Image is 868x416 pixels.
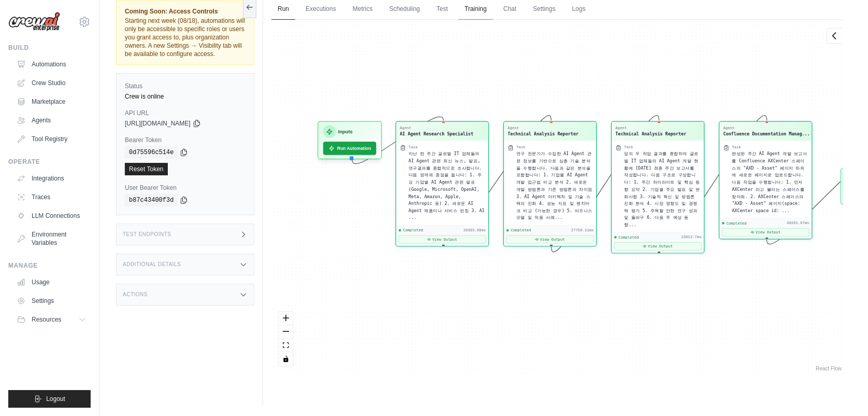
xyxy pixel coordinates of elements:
span: Completed [403,228,423,233]
div: InputsRun Automation [317,121,382,159]
div: Task [516,145,525,150]
div: AgentConfluence Documentation Manag...Task완성된 주간 AI Agent 개발 보고서를 Confluence AXCenter 스페이스의 "AXD ... [719,121,812,240]
g: Edge from 5ad3cfc37d08fac14c5da83e32d2966f to ae3ba4bf65f7cb86d3e441a9db9e4dc5 [551,116,659,252]
button: zoom in [279,312,293,325]
button: fit view [279,339,293,352]
a: Traces [12,189,91,205]
div: 16813.7ms [681,235,701,240]
div: AgentAI Agent Research SpecialistTask지난 한 주간 글로벌 IT 업체들의 AI Agent 관련 최신 뉴스, 발표, 연구결과를 종합적으로 조사합니다... [396,121,489,247]
button: zoom out [279,325,293,339]
a: LLM Connections [12,207,91,224]
div: 앞의 두 작업 결과를 종합하여 글로벌 IT 업체들의 AI Agent 개발 현황에 대한 최종 주간 보고서를 작성합니다. 다음 구조로 구성합니다: 1. 주간 하이라이트 및 핵심 ... [624,150,700,229]
div: AI Agent Research Specialist [400,131,473,137]
button: Run Automation [323,142,376,155]
a: Integrations [12,170,91,187]
span: Coming Soon: Access Controls [125,7,245,16]
div: Operate [8,158,91,166]
div: Task [409,145,417,150]
span: 완성된 주간 AI Agent 개발 보고서를 Confluence AXCenter 스페이스의 "AXD - Asset" 페이지 하위에 새로운 페이지로 업로드합니다. 다음 작업을 수... [732,151,807,213]
a: Environment Variables [12,226,91,251]
div: 완성된 주간 AI Agent 개발 보고서를 Confluence AXCenter 스페이스의 "AXD - Asset" 페이지 하위에 새로운 페이지로 업로드합니다. 다음 작업을 수... [732,150,808,214]
a: Tool Registry [12,131,91,147]
div: Build [8,44,91,52]
a: Usage [12,274,91,290]
span: 앞의 두 작업 결과를 종합하여 글로벌 IT 업체들의 AI Agent 개발 현황에 [DATE] 최종 주간 보고서를 작성합니다. 다음 구조로 구성합니다: 1. 주간 하이라이트 및... [624,151,700,227]
code: 0d75596c514e [125,146,178,159]
span: [URL][DOMAIN_NAME] [125,119,191,128]
div: Task [624,145,633,150]
a: Agents [12,112,91,129]
button: View Output [507,235,594,243]
a: Automations [12,56,91,73]
g: Edge from b8e0da31a07378d9728c78367c649b8c to 5ad3cfc37d08fac14c5da83e32d2966f [443,116,551,245]
span: Completed [726,220,746,226]
label: Status [125,82,245,90]
span: Starting next week (08/18), automations will only be accessible to specific roles or users you gr... [125,17,245,58]
div: Technical Analysis Reporter [615,131,686,137]
div: Confluence Documentation Manager [723,131,809,137]
h3: Actions [123,292,148,298]
h3: Inputs [338,128,353,135]
h3: Additional Details [123,261,181,268]
span: 지난 한 주간 글로벌 IT 업체들의 AI Agent 관련 최신 뉴스, 발표, 연구결과를 종합적으로 조사합니다. 다음 영역에 중점을 둡니다: 1. 주요 기업별 AI Agent ... [409,151,485,220]
span: Completed [511,228,531,233]
span: Logout [46,395,65,403]
button: View Output [614,242,701,251]
div: 20393.68ms [464,228,486,233]
button: Resources [12,311,91,328]
div: Manage [8,261,91,270]
div: Agent [615,126,686,131]
div: 연구 전문가가 수집한 AI Agent 관련 정보를 기반으로 심층 기술 분석을 수행합니다. 다음과 같은 분석을 포함합니다: 1. 기업별 AI Agent 개발 접근법 비교 분석 ... [516,150,592,221]
a: Settings [12,293,91,309]
div: 27750.11ms [571,228,594,233]
span: Completed [618,235,639,240]
button: View Output [722,228,809,237]
div: Task [732,145,741,150]
a: React Flow attribution [816,366,842,371]
div: AgentTechnical Analysis ReporterTask앞의 두 작업 결과를 종합하여 글로벌 IT 업체들의 AI Agent 개발 현황에 [DATE] 최종 주간 보고서... [611,121,704,254]
div: Agent [400,126,473,131]
span: Resources [32,315,61,324]
button: Logout [8,390,91,408]
button: toggle interactivity [279,352,293,366]
label: Bearer Token [125,136,245,144]
code: b87c43400f3d [125,194,178,206]
div: Agent [508,126,578,131]
a: Marketplace [12,93,91,110]
button: View Output [399,235,486,243]
div: AgentTechnical Analysis ReporterTask연구 전문가가 수집한 AI Agent 관련 정보를 기반으로 심층 기술 분석을 수행합니다. 다음과 같은 분석을 ... [503,121,597,247]
div: Crew is online [125,92,245,101]
span: 연구 전문가가 수집한 AI Agent 관련 정보를 기반으로 심층 기술 분석을 수행합니다. 다음과 같은 분석을 포함합니다: 1. 기업별 AI Agent 개발 접근법 비교 분석 ... [516,151,592,220]
div: React Flow controls [279,312,293,366]
div: Agent [723,126,809,131]
div: Technical Analysis Reporter [508,131,578,137]
div: 40261.67ms [787,220,809,226]
a: Crew Studio [12,75,91,91]
img: Logo [8,12,60,32]
label: User Bearer Token [125,184,245,192]
g: Edge from ae3ba4bf65f7cb86d3e441a9db9e4dc5 to 91e5a3b89d9e09fd023419bd89a82852 [659,116,766,252]
h3: Test Endpoints [123,231,171,238]
g: Edge from inputsNode to b8e0da31a07378d9728c78367c649b8c [352,117,443,164]
label: API URL [125,109,245,117]
a: Reset Token [125,163,168,175]
div: 지난 한 주간 글로벌 IT 업체들의 AI Agent 관련 최신 뉴스, 발표, 연구결과를 종합적으로 조사합니다. 다음 영역에 중점을 둡니다: 1. 주요 기업별 AI Agent ... [409,150,485,221]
